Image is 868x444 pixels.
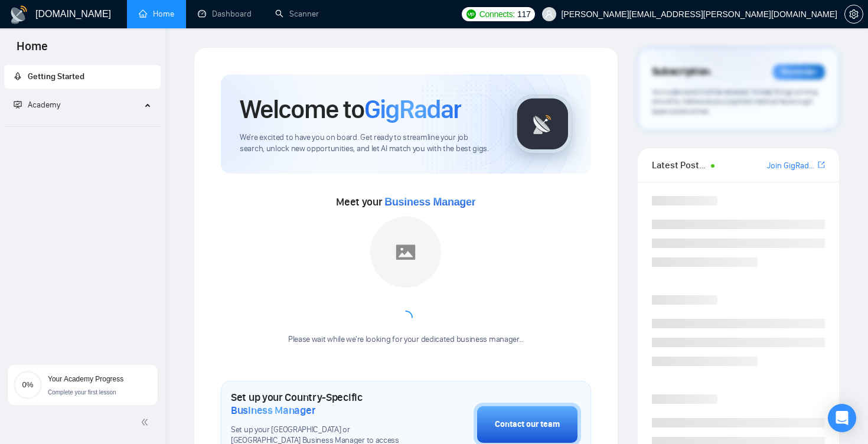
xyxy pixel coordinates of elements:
li: Academy Homepage [4,122,161,129]
span: loading [397,309,415,327]
span: double-left [141,416,152,428]
span: Your Academy Progress [48,375,123,383]
img: placeholder.png [370,217,441,288]
span: fund-projection-screen [14,100,22,109]
span: Meet your [336,195,475,208]
span: 0% [14,381,42,389]
span: user [545,10,553,18]
span: Home [7,38,57,63]
span: GigRadar [364,93,461,125]
div: Open Intercom Messenger [828,404,856,432]
img: gigradar-logo.png [513,94,572,154]
button: setting [844,5,863,24]
span: Latest Posts from the GigRadar Community [652,158,708,172]
a: export [818,159,825,171]
a: homeHome [139,9,174,19]
a: dashboardDashboard [198,9,252,19]
span: Academy [14,100,60,110]
span: Academy [28,100,60,110]
h1: Set up your Country-Specific [231,391,415,417]
img: upwork-logo.png [466,9,476,19]
div: Contact our team [495,418,560,431]
img: logo [9,5,28,24]
span: setting [845,9,863,19]
span: export [818,160,825,169]
div: Please wait while we're looking for your dedicated business manager... [281,334,531,345]
span: Your subscription will be renewed. To keep things running smoothly, make sure your payment method... [652,87,818,116]
span: rocket [14,72,22,80]
span: 117 [517,8,530,21]
span: We're excited to have you on board. Get ready to streamline your job search, unlock new opportuni... [240,132,494,155]
span: Business Manager [231,404,315,417]
li: Getting Started [4,65,161,89]
div: Reminder [773,64,825,80]
a: searchScanner [275,9,319,19]
a: setting [844,9,863,19]
span: Getting Started [28,71,84,81]
a: Join GigRadar Slack Community [767,159,815,172]
span: Subscription [652,62,710,82]
h1: Welcome to [240,93,461,125]
span: Business Manager [384,196,475,208]
span: Connects: [479,8,515,21]
span: Complete your first lesson [48,389,116,396]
